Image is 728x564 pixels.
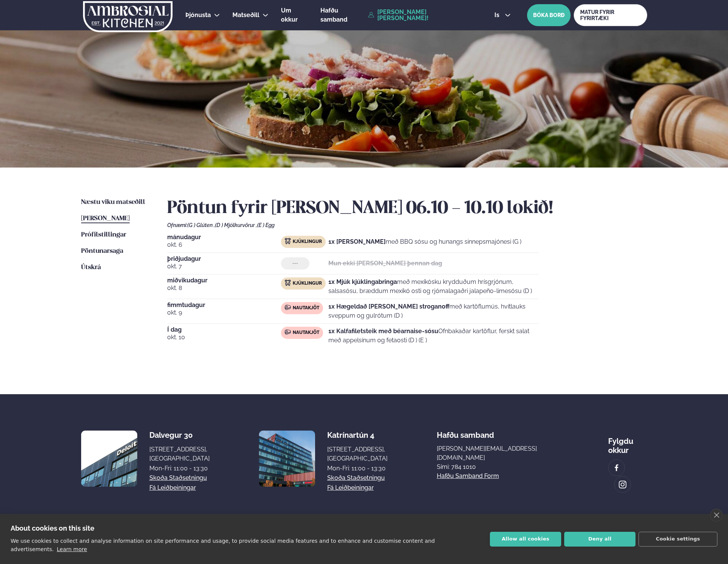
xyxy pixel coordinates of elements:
[149,431,210,440] div: Dalvegur 30
[57,546,87,552] a: Learn more
[488,12,517,18] button: is
[167,234,281,240] span: mánudagur
[609,460,624,476] a: image alt
[327,483,374,492] a: Fá leiðbeiningar
[285,238,291,244] img: chicken.svg
[608,431,647,455] div: Fylgdu okkur
[215,222,257,228] span: (D ) Mjólkurvörur ,
[618,480,627,489] img: image alt
[437,472,499,481] a: Hafðu samband form
[437,444,559,462] a: [PERSON_NAME][EMAIL_ADDRESS][DOMAIN_NAME]
[187,222,215,228] span: (G ) Glúten ,
[327,464,388,473] div: Mon-Fri: 11:00 - 13:30
[285,329,291,335] img: beef.svg
[81,431,137,487] img: image alt
[11,524,94,532] strong: About cookies on this site
[167,277,281,284] span: miðvikudagur
[327,473,385,483] a: Skoða staðsetningu
[167,222,647,228] div: Ofnæmi:
[328,327,539,345] p: Ofnbakaðar kartöflur, ferskt salat með appelsínum og fetaosti (D ) (E )
[328,237,521,246] p: með BBQ sósu og hunangs sinnepsmajónesi (G )
[293,330,319,336] span: Nautakjöt
[149,473,207,483] a: Skoða staðsetningu
[710,509,723,522] a: close
[83,1,173,32] img: logo
[167,308,281,317] span: okt. 9
[293,239,322,245] span: Kjúklingur
[232,11,259,19] span: Matseðill
[615,476,631,492] a: image alt
[494,12,502,18] span: is
[167,333,281,342] span: okt. 10
[527,4,571,26] button: BÓKA BORÐ
[437,425,494,440] span: Hafðu samband
[232,11,259,20] a: Matseðill
[293,305,319,311] span: Nautakjöt
[149,464,210,473] div: Mon-Fri: 11:00 - 13:30
[167,327,281,333] span: Í dag
[612,464,621,472] img: image alt
[81,263,101,272] a: Útskrá
[328,277,539,296] p: með mexíkósku krydduðum hrísgrjónum, salsasósu, bræddum mexíkó osti og rjómalagaðri jalapeño-lime...
[259,431,315,487] img: image alt
[292,260,298,266] span: ---
[167,284,281,293] span: okt. 8
[328,238,386,245] strong: 1x [PERSON_NAME]
[328,278,397,285] strong: 1x Mjúk kjúklingabringa
[81,214,130,223] a: [PERSON_NAME]
[185,11,211,20] a: Þjónusta
[437,462,559,472] p: Sími: 784 1010
[328,302,539,320] p: með kartöflumús, hvítlauks sveppum og gulrótum (D )
[81,198,145,207] a: Næstu viku matseðill
[167,302,281,308] span: fimmtudagur
[281,7,298,23] span: Um okkur
[81,230,126,240] a: Prófílstillingar
[167,198,647,219] h2: Pöntun fyrir [PERSON_NAME] 06.10 - 10.10 lokið!
[328,260,442,267] strong: Mun ekki [PERSON_NAME] þennan dag
[328,303,449,310] strong: 1x Hægeldað [PERSON_NAME] stroganoff
[320,7,347,23] span: Hafðu samband
[81,264,101,271] span: Útskrá
[285,280,291,286] img: chicken.svg
[281,6,308,24] a: Um okkur
[327,431,388,440] div: Katrínartún 4
[167,262,281,271] span: okt. 7
[81,247,123,256] a: Pöntunarsaga
[328,327,438,335] strong: 1x Kalfafiletsteik með béarnaise-sósu
[149,445,210,463] div: [STREET_ADDRESS], [GEOGRAPHIC_DATA]
[320,6,364,24] a: Hafðu samband
[564,532,635,547] button: Deny all
[81,232,126,238] span: Prófílstillingar
[327,445,388,463] div: [STREET_ADDRESS], [GEOGRAPHIC_DATA]
[149,483,196,492] a: Fá leiðbeiningar
[285,304,291,310] img: beef.svg
[293,280,322,287] span: Kjúklingur
[368,9,477,21] a: [PERSON_NAME] [PERSON_NAME]!
[490,532,561,547] button: Allow all cookies
[81,199,145,205] span: Næstu viku matseðill
[11,538,435,552] p: We use cookies to collect and analyse information on site performance and usage, to provide socia...
[81,215,130,222] span: [PERSON_NAME]
[574,4,647,26] a: MATUR FYRIR FYRIRTÆKI
[185,11,211,19] span: Þjónusta
[167,256,281,262] span: þriðjudagur
[639,532,717,547] button: Cookie settings
[81,248,123,254] span: Pöntunarsaga
[167,240,281,249] span: okt. 6
[257,222,275,228] span: (E ) Egg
